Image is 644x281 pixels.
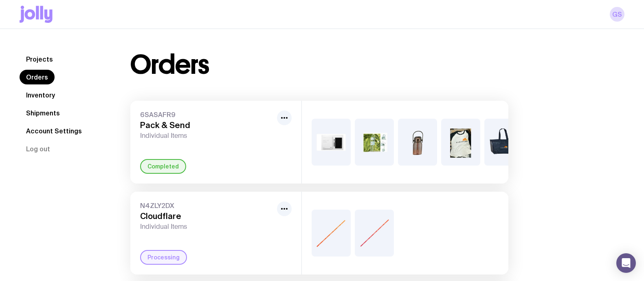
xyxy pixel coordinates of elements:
[610,7,624,22] a: GS
[140,159,186,174] div: Completed
[140,120,274,130] h3: Pack & Send
[140,111,274,119] span: 6SASAFR9
[20,70,55,84] a: Orders
[616,253,636,273] div: Open Intercom Messenger
[20,88,62,102] a: Inventory
[130,52,209,78] h1: Orders
[20,142,57,156] button: Log out
[20,124,88,138] a: Account Settings
[140,211,274,221] h3: Cloudflare
[140,132,274,140] span: Individual Items
[20,106,66,120] a: Shipments
[20,52,59,66] a: Projects
[140,223,274,231] span: Individual Items
[140,250,187,265] div: Processing
[140,201,274,210] span: N4ZLY2DX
